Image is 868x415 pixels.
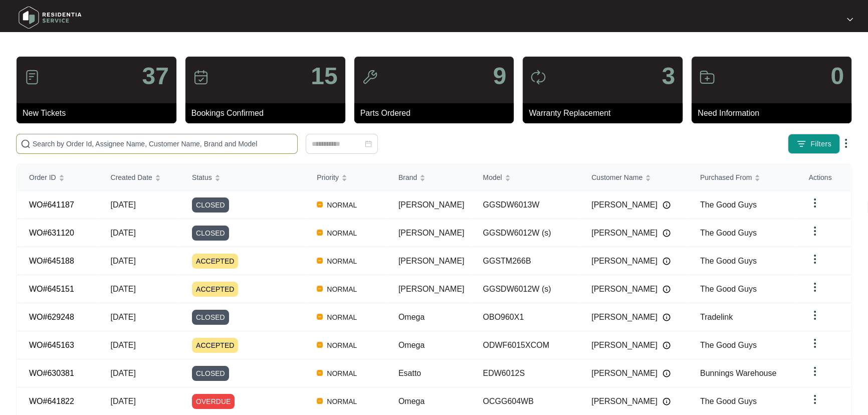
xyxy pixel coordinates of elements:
span: Order ID [29,172,56,183]
span: ACCEPTED [192,282,238,297]
img: residentia service logo [15,3,85,33]
span: [PERSON_NAME] [591,199,658,211]
span: Brand [398,172,417,183]
span: CLOSED [192,366,229,381]
th: Purchased From [688,164,797,191]
span: Created Date [111,172,152,183]
img: Vercel Logo [317,201,323,207]
a: WO#630381 [29,369,74,377]
img: Vercel Logo [317,258,323,264]
img: dropdown arrow [809,365,821,377]
th: Customer Name [579,164,688,191]
span: NORMAL [323,255,361,267]
p: 3 [662,64,675,88]
span: The Good Guys [700,341,757,349]
span: Status [192,172,212,183]
span: NORMAL [323,367,361,379]
img: Vercel Logo [317,370,323,376]
td: EDW6012S [471,359,579,387]
span: The Good Guys [700,257,757,265]
span: NORMAL [323,227,361,239]
span: [DATE] [111,313,136,321]
span: Omega [398,397,424,405]
td: ODWF6015XCOM [471,331,579,359]
button: filter iconFilters [788,134,840,154]
span: [DATE] [111,341,136,349]
span: CLOSED [192,310,229,325]
img: dropdown arrow [809,393,821,405]
img: icon [24,69,40,85]
span: Tradelink [700,313,733,321]
a: WO#641822 [29,397,74,405]
span: NORMAL [323,339,361,351]
img: icon [699,69,715,85]
span: [PERSON_NAME] [398,229,465,237]
span: [PERSON_NAME] [591,283,658,295]
span: CLOSED [192,197,229,213]
img: Info icon [663,285,671,293]
th: Model [471,164,579,191]
span: [DATE] [111,285,136,293]
span: Bunnings Warehouse [700,369,776,377]
img: Vercel Logo [317,286,323,292]
span: The Good Guys [700,285,757,293]
th: Brand [386,164,471,191]
span: [DATE] [111,200,136,209]
img: Vercel Logo [317,314,323,320]
img: search-icon [21,139,31,149]
span: The Good Guys [700,200,757,209]
th: Order ID [17,164,99,191]
td: GGSDW6013W [471,191,579,219]
img: icon [362,69,378,85]
p: Need Information [698,107,851,119]
p: New Tickets [23,107,176,119]
span: [PERSON_NAME] [398,285,465,293]
img: dropdown arrow [847,17,853,22]
img: dropdown arrow [809,225,821,237]
img: icon [193,69,209,85]
a: WO#631120 [29,229,74,237]
a: WO#629248 [29,313,74,321]
img: Vercel Logo [317,342,323,348]
span: NORMAL [323,283,361,295]
p: Bookings Confirmed [191,107,345,119]
th: Actions [797,164,851,191]
span: Purchased From [700,172,752,183]
th: Created Date [99,164,180,191]
span: Filters [810,139,831,149]
span: [PERSON_NAME] [591,367,658,379]
span: [DATE] [111,229,136,237]
img: dropdown arrow [840,137,852,149]
td: GGSDW6012W (s) [471,275,579,303]
img: Info icon [663,201,671,209]
span: [DATE] [111,369,136,377]
img: dropdown arrow [809,253,821,265]
img: Info icon [663,313,671,321]
span: [PERSON_NAME] [591,255,658,267]
p: Parts Ordered [360,107,514,119]
span: NORMAL [323,311,361,323]
span: ACCEPTED [192,338,238,353]
span: [PERSON_NAME] [591,339,658,351]
img: Info icon [663,369,671,377]
img: dropdown arrow [809,309,821,321]
span: [PERSON_NAME] [591,311,658,323]
a: WO#641187 [29,200,74,209]
span: NORMAL [323,199,361,211]
span: [PERSON_NAME] [591,227,658,239]
span: [PERSON_NAME] [398,257,465,265]
th: Status [180,164,305,191]
input: Search by Order Id, Assignee Name, Customer Name, Brand and Model [33,138,293,149]
span: ACCEPTED [192,254,238,269]
span: Priority [317,172,339,183]
th: Priority [305,164,386,191]
span: Customer Name [591,172,642,183]
span: [DATE] [111,257,136,265]
span: The Good Guys [700,229,757,237]
span: Model [483,172,502,183]
img: Vercel Logo [317,230,323,236]
span: Omega [398,313,424,321]
img: Info icon [663,341,671,349]
td: GGSTM266B [471,247,579,275]
p: 37 [142,64,168,88]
